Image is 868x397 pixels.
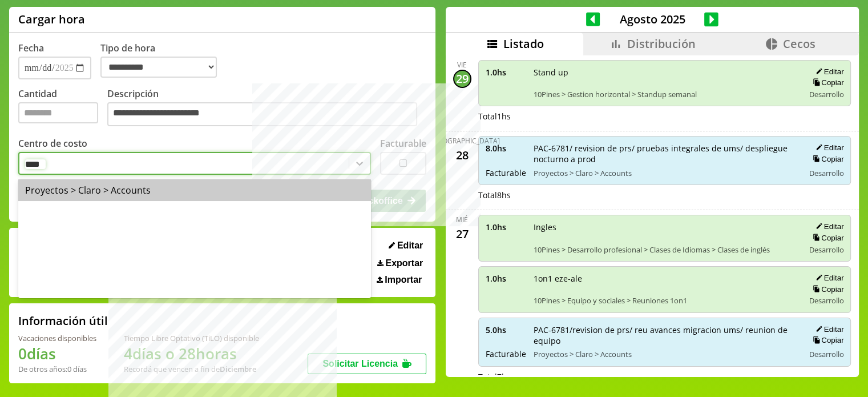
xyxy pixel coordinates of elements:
[453,146,471,164] div: 28
[809,295,843,306] span: Desarrollo
[812,67,843,77] button: Editar
[534,273,796,284] span: 1on1 eze-ale
[534,168,796,178] span: Proyectos > Claro > Accounts
[397,240,423,251] span: Editar
[809,89,843,99] span: Desarrollo
[534,222,796,232] span: Ingles
[385,275,422,285] span: Importar
[600,11,704,27] span: Agosto 2025
[18,313,108,328] h2: Información útil
[809,154,843,164] button: Copiar
[308,354,426,374] button: Solicitar Licencia
[534,244,796,255] span: 10Pines > Desarrollo profesional > Clases de Idiomas > Clases de inglés
[486,222,526,232] span: 1.0 hs
[534,295,796,306] span: 10Pines > Equipo y sociales > Reuniones 1on1
[534,349,796,359] span: Proyectos > Claro > Accounts
[18,333,96,343] div: Vacaciones disponibles
[456,215,468,224] div: mié
[809,168,843,178] span: Desarrollo
[124,364,259,374] div: Recordá que vencen a fin de
[322,359,398,368] span: Solicitar Licencia
[486,67,526,78] span: 1.0 hs
[446,55,859,375] div: scrollable content
[385,258,423,268] span: Exportar
[18,87,107,129] label: Cantidad
[220,364,256,374] b: Diciembre
[783,36,815,51] span: Cecos
[812,222,843,231] button: Editar
[534,89,796,99] span: 10Pines > Gestion horizontal > Standup semanal
[18,102,98,123] input: Cantidad
[503,36,544,51] span: Listado
[534,143,796,165] span: PAC-6781/ revision de prs/ pruebas integrales de ums/ despliegue nocturno a prod
[627,36,696,51] span: Distribución
[486,273,526,284] span: 1.0 hs
[107,102,417,126] textarea: Descripción
[18,364,96,374] div: De otros años: 0 días
[374,258,426,269] button: Exportar
[486,143,526,154] span: 8.0 hs
[124,343,259,364] h1: 4 días o 28 horas
[124,333,259,343] div: Tiempo Libre Optativo (TiLO) disponible
[18,42,44,54] label: Fecha
[457,60,467,70] div: vie
[453,70,471,88] div: 29
[809,284,843,294] button: Copiar
[100,42,226,79] label: Tipo de hora
[486,324,526,335] span: 5.0 hs
[812,273,843,283] button: Editar
[812,324,843,334] button: Editar
[18,137,87,150] label: Centro de costo
[453,224,471,243] div: 27
[18,11,85,27] h1: Cargar hora
[478,371,851,382] div: Total 7 hs
[534,324,796,346] span: PAC-6781/revision de prs/ reu avances migracion ums/ reunion de equipo
[809,233,843,243] button: Copiar
[385,240,426,251] button: Editar
[425,136,500,146] div: [DEMOGRAPHIC_DATA]
[486,167,526,178] span: Facturable
[107,87,426,129] label: Descripción
[486,348,526,359] span: Facturable
[478,190,851,200] div: Total 8 hs
[809,349,843,359] span: Desarrollo
[809,335,843,345] button: Copiar
[100,57,217,78] select: Tipo de hora
[18,343,96,364] h1: 0 días
[534,67,796,78] span: Stand up
[812,143,843,153] button: Editar
[18,179,371,201] div: Proyectos > Claro > Accounts
[380,137,426,150] label: Facturable
[809,78,843,87] button: Copiar
[478,111,851,122] div: Total 1 hs
[809,244,843,255] span: Desarrollo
